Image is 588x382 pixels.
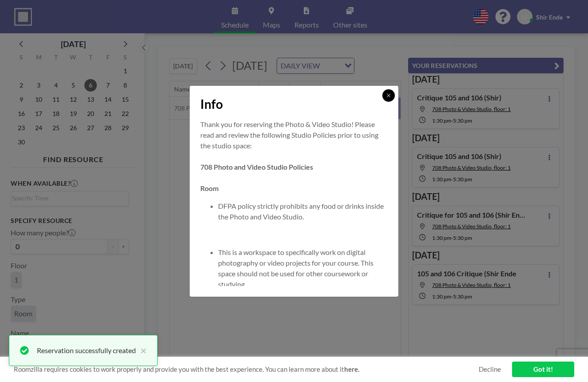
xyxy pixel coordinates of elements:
a: Got it! [512,362,574,377]
strong: 708 Photo and Video Studio Policies [200,163,313,171]
span: Roomzilla requires cookies to work properly and provide you with the best experience. You can lea... [14,365,479,374]
a: here. [344,365,359,373]
div: Reservation successfully created [37,345,136,356]
button: close [136,345,147,356]
li: This is a workspace to specifically work on digital photography or video projects for your course... [218,247,388,290]
li: DFPA policy strictly prohibits any food or drinks inside the Photo and Video Studio. [218,201,388,222]
a: Decline [479,365,501,374]
p: Thank you for reserving the Photo & Video Studio! Please read and review the following Studio Pol... [200,119,388,151]
strong: Room [200,184,219,192]
span: Info [200,96,223,112]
